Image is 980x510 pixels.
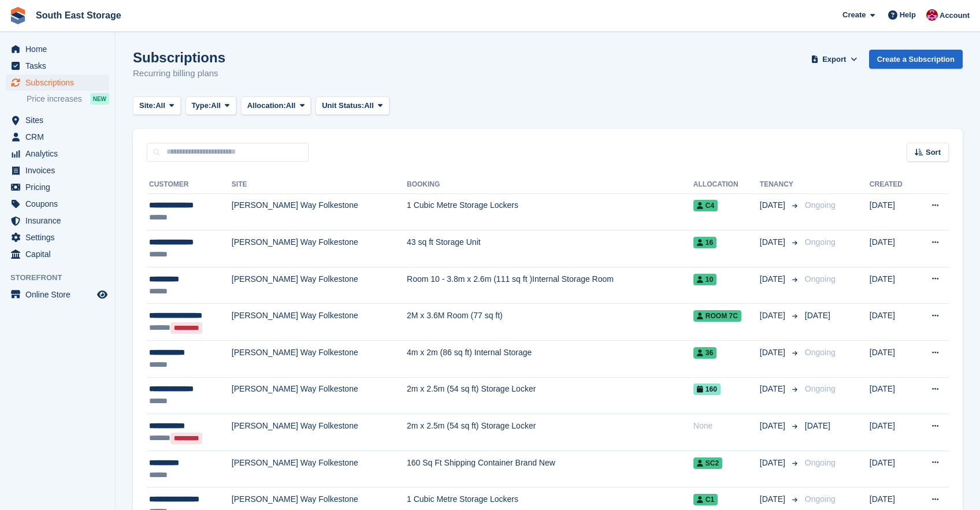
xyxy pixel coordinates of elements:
span: Sort [926,147,941,158]
span: Ongoing [805,200,836,210]
a: Price increases NEW [27,92,109,105]
span: [DATE] [760,199,788,211]
span: Insurance [25,213,95,229]
td: [DATE] [870,341,915,378]
a: menu [6,58,109,74]
span: Online Store [25,286,95,303]
td: [DATE] [870,304,915,341]
span: Ongoing [805,237,836,247]
th: Tenancy [760,176,800,194]
span: [DATE] [760,420,788,432]
a: menu [6,229,109,245]
h1: Subscriptions [133,50,225,65]
span: CRM [25,129,95,145]
img: Roger Norris [926,9,938,21]
th: Created [870,176,915,194]
span: Settings [25,229,95,245]
span: Export [822,54,846,65]
td: [PERSON_NAME] Way Folkestone [232,193,407,230]
a: menu [6,246,109,262]
span: Help [900,9,916,21]
td: [PERSON_NAME] Way Folkestone [232,341,407,378]
span: Price increases [27,94,82,105]
td: 43 sq ft Storage Unit [407,230,693,267]
div: None [693,420,760,432]
a: Preview store [95,288,109,301]
td: [PERSON_NAME] Way Folkestone [232,451,407,487]
button: Export [809,50,860,69]
td: [PERSON_NAME] Way Folkestone [232,414,407,451]
a: menu [6,129,109,145]
a: menu [6,213,109,229]
span: [DATE] [760,310,788,322]
td: 2m x 2.5m (54 sq ft) Storage Locker [407,377,693,414]
button: Unit Status: All [315,96,389,116]
th: Site [232,176,407,194]
span: Ongoing [805,458,836,467]
a: menu [6,196,109,212]
span: Invoices [25,162,95,178]
span: [DATE] [760,493,788,505]
a: menu [6,146,109,162]
span: Room 7c [693,310,741,322]
span: Home [25,41,95,57]
a: menu [6,286,109,303]
span: Subscriptions [25,75,95,91]
td: 160 Sq Ft Shipping Container Brand New [407,451,693,487]
div: NEW [90,93,109,105]
span: [DATE] [760,236,788,248]
td: 2m x 2.5m (54 sq ft) Storage Locker [407,414,693,451]
a: South East Storage [31,6,126,25]
span: Storefront [10,272,115,284]
span: Ongoing [805,274,836,284]
span: Sites [25,112,95,128]
a: Create a Subscription [869,50,963,69]
p: Recurring billing plans [133,67,225,80]
span: [DATE] [760,457,788,469]
span: SC2 [693,457,722,469]
span: Tasks [25,58,95,74]
td: 4m x 2m (86 sq ft) Internal Storage [407,341,693,378]
span: Allocation: [247,100,286,111]
td: Room 10 - 3.8m x 2.6m (111 sq ft )Internal Storage Room [407,267,693,304]
span: C1 [693,494,718,505]
td: [PERSON_NAME] Way Folkestone [232,304,407,341]
img: stora-icon-8386f47178a22dfd0bd8f6a31ec36ba5ce8667c1dd55bd0f319d3a0aa187defe.svg [9,7,27,24]
a: menu [6,75,109,91]
span: Capital [25,246,95,262]
span: [DATE] [760,383,788,395]
span: Account [940,10,970,21]
span: All [211,100,221,111]
td: 2M x 3.6M Room (77 sq ft) [407,304,693,341]
span: All [286,100,296,111]
td: [DATE] [870,267,915,304]
td: [DATE] [870,193,915,230]
span: C4 [693,200,718,211]
span: [DATE] [760,347,788,359]
th: Allocation [693,176,760,194]
span: All [155,100,165,111]
span: Ongoing [805,494,836,504]
td: [DATE] [870,377,915,414]
span: 160 [693,384,721,395]
span: Analytics [25,146,95,162]
span: Site: [139,100,155,111]
span: Type: [192,100,211,111]
td: 1 Cubic Metre Storage Lockers [407,193,693,230]
a: menu [6,162,109,178]
span: Unit Status: [322,100,364,111]
span: Ongoing [805,348,836,357]
a: menu [6,112,109,128]
td: [DATE] [870,451,915,487]
span: All [364,100,374,111]
span: 16 [693,237,717,248]
button: Type: All [185,96,236,116]
td: [PERSON_NAME] Way Folkestone [232,377,407,414]
span: Coupons [25,196,95,212]
span: [DATE] [805,421,830,430]
button: Site: All [133,96,181,116]
span: 36 [693,347,717,359]
a: menu [6,179,109,195]
span: Ongoing [805,384,836,393]
td: [DATE] [870,230,915,267]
